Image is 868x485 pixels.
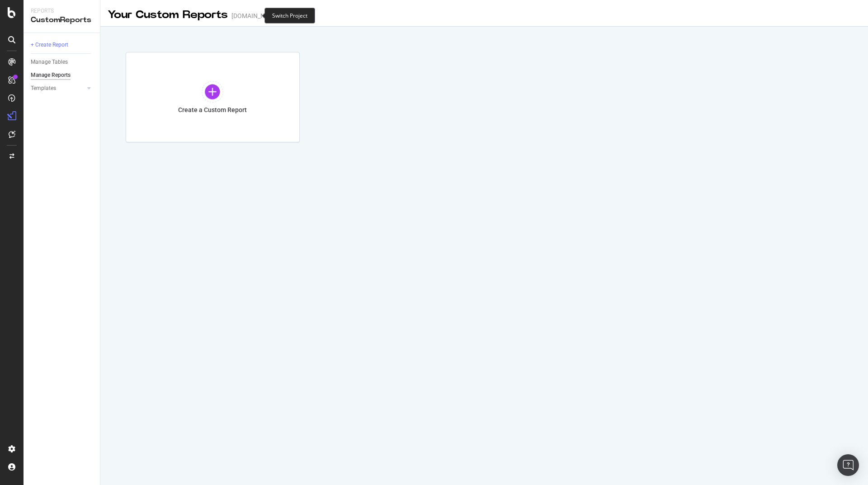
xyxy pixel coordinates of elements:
[31,15,93,25] div: CustomReports
[264,8,315,24] div: Switch Project
[31,40,68,50] div: + Create Report
[31,84,56,93] div: Templates
[31,84,85,93] a: Templates
[31,71,71,80] div: Manage Reports
[108,7,228,23] div: Your Custom Reports
[31,71,94,80] a: Manage Reports
[231,11,280,20] div: [DOMAIN_NAME]
[31,57,68,67] div: Manage Tables
[31,40,94,50] a: + Create Report
[31,57,94,67] a: Manage Tables
[31,7,93,15] div: Reports
[837,454,859,476] div: Open Intercom Messenger
[178,106,247,114] div: Create a Custom Report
